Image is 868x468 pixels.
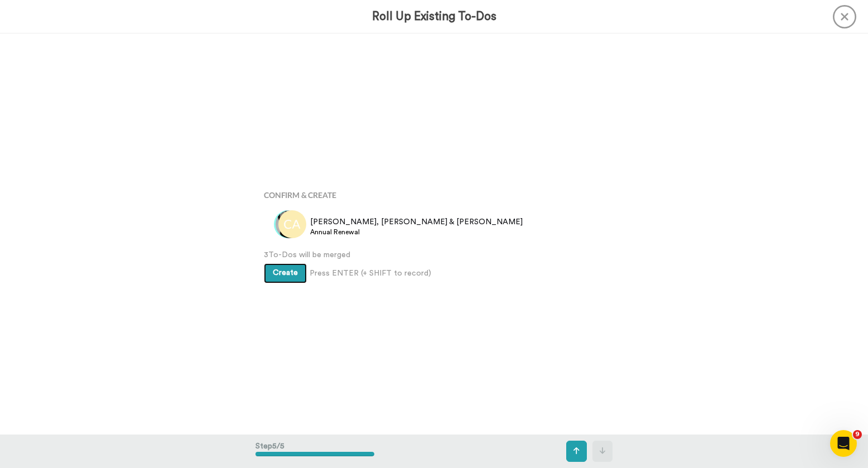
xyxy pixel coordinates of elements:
[276,210,303,238] img: 9a48ceb1-cfff-411b-a2d5-862816c31800.jpg
[264,191,604,199] h4: Confirm & Create
[830,430,857,457] iframe: Intercom live chat
[853,430,862,439] span: 9
[372,10,496,23] h3: Roll Up Existing To-Dos
[310,228,523,237] span: Annual Renewal
[264,249,604,260] span: 3 To-Dos will be merged
[310,268,431,279] span: Press ENTER (+ SHIFT to record)
[278,210,306,238] img: ca.png
[255,435,374,467] div: Step 5 / 5
[274,210,302,238] img: th.png
[310,216,523,228] span: [PERSON_NAME], [PERSON_NAME] & [PERSON_NAME]
[264,263,307,283] button: Create
[273,269,298,277] span: Create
